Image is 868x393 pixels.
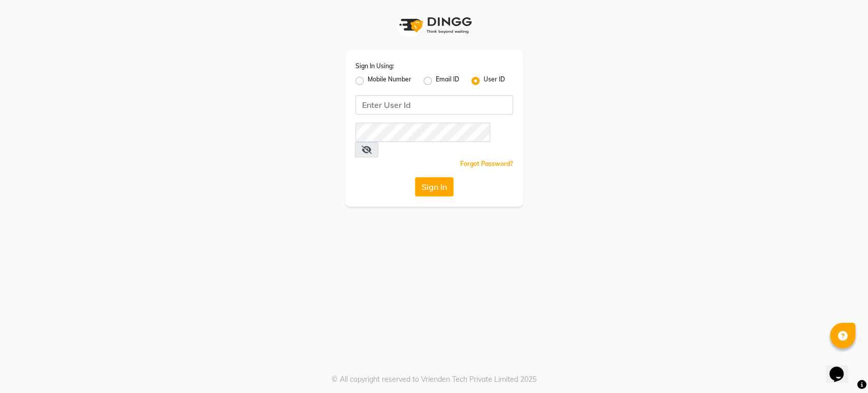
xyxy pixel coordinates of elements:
[368,75,411,87] label: Mobile Number
[415,177,454,196] button: Sign In
[825,352,858,383] iframe: chat widget
[355,62,394,71] label: Sign In Using:
[436,75,459,87] label: Email ID
[394,10,475,40] img: logo1.svg
[460,160,513,167] a: Forgot Password?
[484,75,505,87] label: User ID
[355,123,490,142] input: Username
[355,95,513,115] input: Username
